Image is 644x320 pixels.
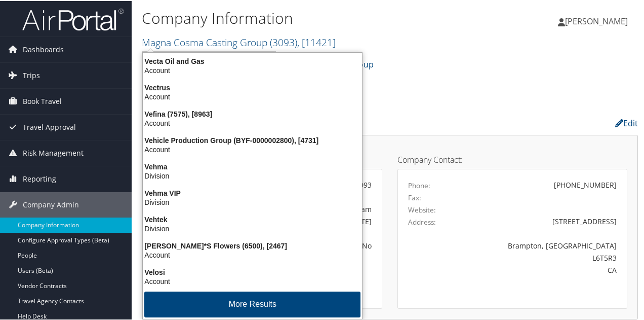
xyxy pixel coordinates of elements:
[23,88,62,113] span: Book Travel
[137,223,368,232] div: Division
[142,7,472,28] h1: Company Information
[137,214,368,223] div: Vehtek
[408,192,421,202] label: Fax:
[297,34,336,48] span: , [ 11421 ]
[137,135,368,144] div: Vehicle Production Group (BYF-0000002800), [4731]
[615,117,638,128] a: Edit
[554,179,617,189] div: [PHONE_NUMBER]
[464,252,617,262] div: L6T5R3
[137,188,368,197] div: Vehma VIP
[23,114,76,139] span: Travel Approval
[137,161,368,170] div: Vehma
[565,15,628,26] span: [PERSON_NAME]
[144,291,360,316] button: More Results
[137,276,368,285] div: Account
[408,180,430,190] label: Phone:
[464,264,617,274] div: CA
[397,155,627,163] h4: Company Contact:
[23,36,64,61] span: Dashboards
[23,139,84,165] span: Risk Management
[142,51,275,69] input: Search Accounts
[270,34,297,48] span: ( 3093 )
[137,170,368,180] div: Division
[464,215,617,226] div: [STREET_ADDRESS]
[23,62,40,87] span: Trips
[408,216,436,226] label: Address:
[137,65,368,74] div: Account
[23,191,79,217] span: Company Admin
[137,91,368,100] div: Account
[558,5,638,35] a: [PERSON_NAME]
[23,165,56,191] span: Reporting
[137,250,368,259] div: Account
[408,204,436,214] label: Website:
[137,56,368,65] div: Vecta Oil and Gas
[142,34,336,48] a: Magna Cosma Casting Group
[137,144,368,153] div: Account
[22,7,124,30] img: airportal-logo.png
[464,239,617,250] div: Brampton, [GEOGRAPHIC_DATA]
[137,197,368,206] div: Division
[137,82,368,91] div: Vectrus
[137,109,368,118] div: Vefina (7575), [8963]
[137,267,368,276] div: Velosi
[137,118,368,127] div: Account
[137,240,368,250] div: [PERSON_NAME]*S Flowers (6500), [2467]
